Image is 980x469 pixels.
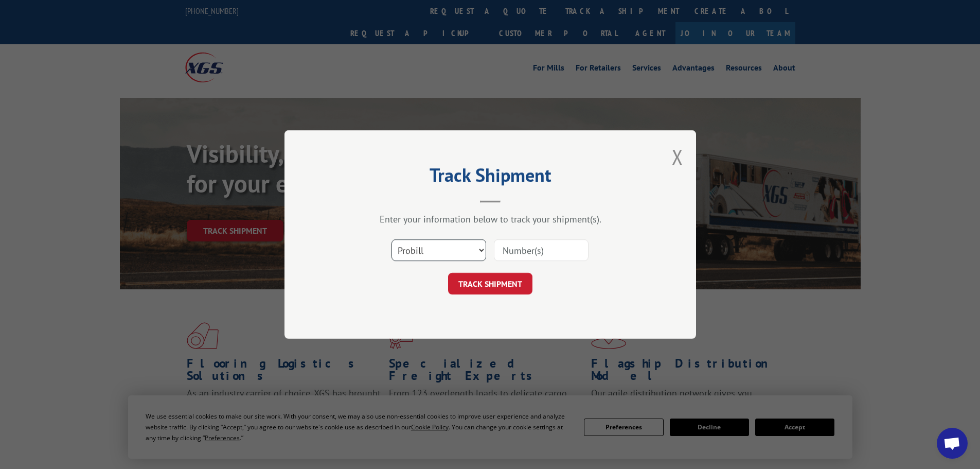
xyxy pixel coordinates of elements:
[672,143,683,170] button: Close modal
[448,273,532,294] button: TRACK SHIPMENT
[336,168,645,187] h2: Track Shipment
[494,239,589,261] input: Number(s)
[937,428,968,459] div: Open chat
[336,213,645,225] div: Enter your information below to track your shipment(s).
